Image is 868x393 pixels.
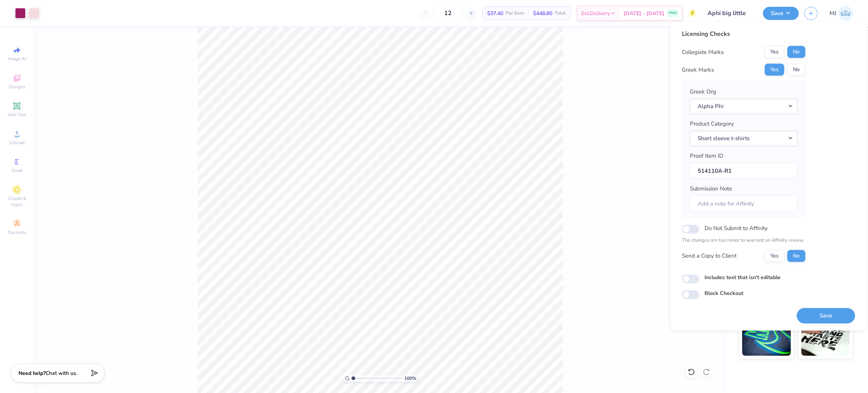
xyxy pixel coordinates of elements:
[704,223,768,233] label: Do Not Submit to Affinity
[555,9,566,17] span: Total
[4,195,30,207] span: Clipart & logos
[506,9,524,17] span: Per Item
[18,370,46,377] strong: Need help?
[682,29,805,38] div: Licensing Checks
[682,237,805,244] p: The changes are too minor to warrant an Affinity review.
[404,375,416,382] span: 100 %
[787,64,805,76] button: No
[11,167,23,173] span: Greek
[682,252,737,260] div: Send a Copy to Client
[763,7,799,20] button: Save
[797,308,855,323] button: Save
[690,130,798,146] button: Short sleeve t-shirts
[581,9,610,17] span: Est. Delivery
[830,9,836,18] span: MJ
[9,84,25,90] span: Designs
[9,140,24,146] span: Upload
[8,56,26,62] span: Image AI
[690,152,723,160] label: Proof Item ID
[787,250,805,262] button: No
[704,289,743,297] label: Block Checkout
[838,6,853,21] img: Mark Joshua Mullasgo
[690,120,734,128] label: Product Category
[765,64,784,76] button: Yes
[690,88,716,96] label: Greek Org
[690,195,798,212] input: Add a note for Affinity
[742,318,791,356] img: Glow in the Dark Ink
[487,9,503,17] span: $37.40
[46,370,77,377] span: Chat with us.
[765,46,784,58] button: Yes
[623,9,664,17] span: [DATE] - [DATE]
[533,9,552,17] span: $448.80
[690,98,798,114] button: Alpha Phi
[801,318,850,356] img: Water based Ink
[704,273,781,281] label: Includes text that isn't editable
[8,229,26,235] span: Decorate
[787,46,805,58] button: No
[702,6,757,21] input: Untitled Design
[682,65,714,74] div: Greek Marks
[433,6,463,20] input: – –
[690,184,732,193] label: Submission Note
[669,11,677,16] span: FREE
[8,112,26,118] span: Add Text
[682,48,724,56] div: Collegiate Marks
[765,250,784,262] button: Yes
[830,6,853,21] a: MJ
